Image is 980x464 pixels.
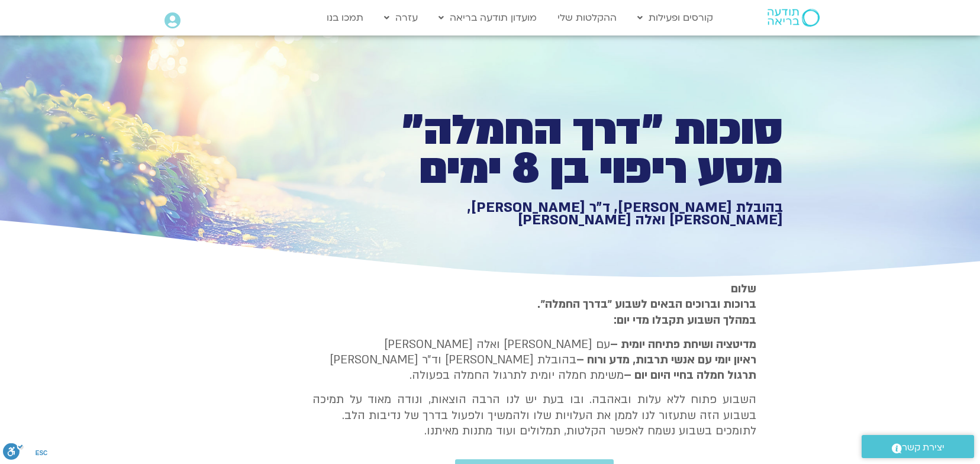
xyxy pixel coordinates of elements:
p: עם [PERSON_NAME] ואלה [PERSON_NAME] בהובלת [PERSON_NAME] וד״ר [PERSON_NAME] משימת חמלה יומית לתרג... [312,337,756,384]
img: תודעה בריאה [768,9,820,27]
span: יצירת קשר [902,440,944,456]
a: תמכו בנו [321,7,369,29]
strong: שלום [731,281,756,297]
h1: בהובלת [PERSON_NAME], ד״ר [PERSON_NAME], [PERSON_NAME] ואלה [PERSON_NAME] [373,201,783,227]
p: השבוע פתוח ללא עלות ובאהבה. ובו בעת יש לנו הרבה הוצאות, ונודה מאוד על תמיכה בשבוע הזה שתעזור לנו ... [312,392,756,439]
a: עזרה [378,7,424,29]
b: ראיון יומי עם אנשי תרבות, מדע ורוח – [576,352,756,368]
a: יצירת קשר [862,435,974,458]
strong: מדיטציה ושיחת פתיחה יומית – [610,337,756,352]
a: מועדון תודעה בריאה [433,7,543,29]
a: קורסים ופעילות [631,7,719,29]
a: ההקלטות שלי [552,7,623,29]
b: תרגול חמלה בחיי היום יום – [624,368,756,383]
strong: ברוכות וברוכים הבאים לשבוע ״בדרך החמלה״. במהלך השבוע תקבלו מדי יום: [537,297,756,327]
h1: סוכות ״דרך החמלה״ מסע ריפוי בן 8 ימים [373,111,783,189]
